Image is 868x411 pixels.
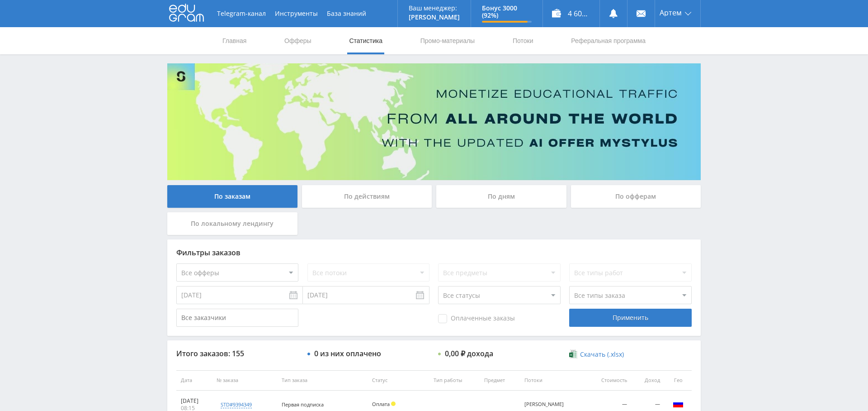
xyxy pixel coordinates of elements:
p: Ваш менеджер: [409,5,460,12]
a: Главная [222,27,247,54]
img: Banner [167,63,701,180]
a: Офферы [283,27,312,54]
div: По действиям [302,185,432,208]
input: Все заказчики [176,309,298,327]
a: Потоки [512,27,534,54]
a: Реферальная программа [570,27,646,54]
p: Бонус 3000 (92%) [482,5,532,19]
a: Статистика [348,27,383,54]
p: [PERSON_NAME] [409,14,460,21]
div: По локальному лендингу [167,212,297,235]
div: Применить [569,309,691,327]
a: Промо-материалы [420,27,476,54]
span: Оплаченные заказы [438,314,515,323]
div: По дням [436,185,566,208]
div: По офферам [571,185,701,208]
div: По заказам [167,185,297,208]
div: Фильтры заказов [176,249,692,257]
span: Артем [660,9,682,16]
